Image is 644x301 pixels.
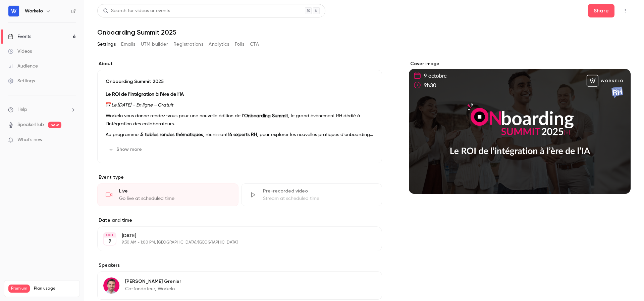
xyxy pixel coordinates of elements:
[17,121,44,128] a: SpeakerHub
[125,286,181,292] p: Co-fondateur, Workelo
[8,78,35,84] div: Settings
[119,188,230,195] div: Live
[103,7,170,14] div: Search for videos or events
[244,114,288,118] strong: Onboarding Summit
[122,240,346,245] p: 9:30 AM - 1:00 PM, [GEOGRAPHIC_DATA]/[GEOGRAPHIC_DATA]
[103,277,119,294] img: Alexandre Grenier
[17,106,27,113] span: Help
[263,188,374,195] div: Pre-recorded video
[17,136,43,143] span: What's new
[8,106,76,113] li: help-dropdown-opener
[141,132,203,137] strong: 5 tables rondes thématiques
[122,232,346,239] p: [DATE]
[235,39,245,50] button: Polls
[8,6,19,16] img: Workelo
[106,78,374,85] p: Onboarding Summit 2025
[8,63,38,70] div: Audience
[8,48,32,55] div: Videos
[97,28,631,36] h1: Onboarding Summit 2025
[48,122,61,128] span: new
[263,195,374,202] div: Stream at scheduled time
[106,92,184,97] strong: Le ROI de l’intégration à l’ère de l’IA
[25,8,43,14] h6: Workelo
[106,101,374,109] p: 📅
[8,33,31,40] div: Events
[106,131,374,139] p: Au programme : , réunissant , pour explorer les nouvelles pratiques d’onboarding à l’ère de l’IA,...
[8,285,30,293] span: Premium
[97,183,238,206] div: LiveGo live at scheduled time
[228,132,257,137] strong: 14 experts RH
[97,39,116,50] button: Settings
[104,233,116,238] div: OCT
[209,39,229,50] button: Analytics
[125,278,181,285] p: [PERSON_NAME] Grenier
[409,60,631,67] label: Cover image
[119,195,230,202] div: Go live at scheduled time
[106,112,374,128] p: Workelo vous donne rendez-vous pour une nouvelle édition de l’ , le grand événement RH dédié à l’...
[111,103,173,107] em: Le [DATE] – En ligne – Gratuit
[106,144,146,155] button: Show more
[588,4,614,17] button: Share
[241,183,382,206] div: Pre-recorded videoStream at scheduled time
[409,60,631,194] section: Cover image
[97,262,382,269] label: Speakers
[250,39,259,50] button: CTA
[97,217,382,224] label: Date and time
[108,238,111,245] p: 9
[141,39,168,50] button: UTM builder
[97,60,382,67] label: About
[97,271,382,300] div: Alexandre Grenier[PERSON_NAME] GrenierCo-fondateur, Workelo
[68,137,76,143] iframe: Noticeable Trigger
[97,174,382,181] p: Event type
[173,39,203,50] button: Registrations
[34,286,75,291] span: Plan usage
[121,39,135,50] button: Emails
